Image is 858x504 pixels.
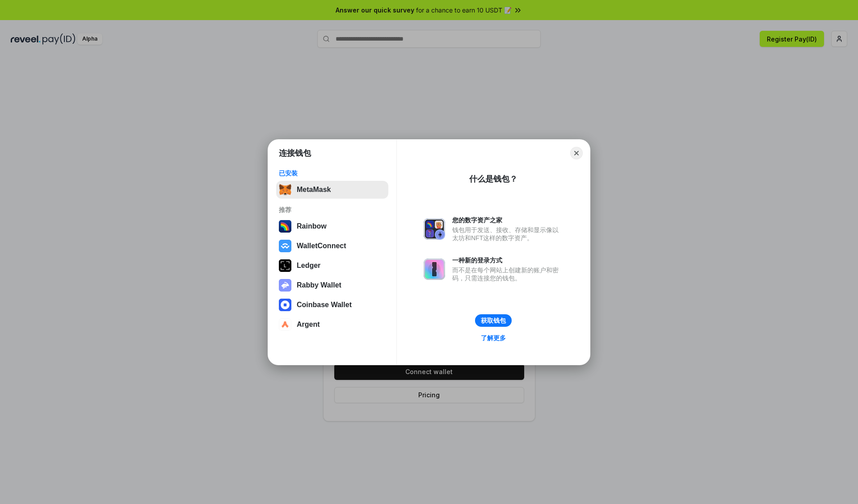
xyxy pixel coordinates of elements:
[279,240,291,252] img: svg+xml,%3Csvg%20width%3D%2228%22%20height%3D%2228%22%20viewBox%3D%220%200%2028%2028%22%20fill%3D...
[475,314,512,327] button: 获取钱包
[424,218,445,240] img: svg+xml,%3Csvg%20xmlns%3D%22http%3A%2F%2Fwww.w3.org%2F2000%2Fsvg%22%20fill%3D%22none%22%20viewBox...
[481,317,506,325] div: 获取钱包
[276,237,388,255] button: WalletConnect
[276,316,388,333] button: Argent
[279,318,291,331] img: svg+xml,%3Csvg%20width%3D%2228%22%20height%3D%2228%22%20viewBox%3D%220%200%2028%2028%22%20fill%3D...
[452,256,563,264] div: 一种新的登录方式
[279,183,291,196] img: svg+xml,%3Csvg%20fill%3D%22none%22%20height%3D%2233%22%20viewBox%3D%220%200%2035%2033%22%20width%...
[279,259,291,272] img: svg+xml,%3Csvg%20xmlns%3D%22http%3A%2F%2Fwww.w3.org%2F2000%2Fsvg%22%20width%3D%2228%22%20height%3...
[276,181,388,199] button: MetaMask
[297,186,331,194] div: MetaMask
[475,332,511,344] a: 了解更多
[276,296,388,314] button: Coinbase Wallet
[297,262,320,270] div: Ledger
[279,279,291,292] img: svg+xml,%3Csvg%20xmlns%3D%22http%3A%2F%2Fwww.w3.org%2F2000%2Fsvg%22%20fill%3D%22none%22%20viewBox...
[279,220,291,233] img: svg+xml,%3Csvg%20width%3D%22120%22%20height%3D%22120%22%20viewBox%3D%220%200%20120%20120%22%20fil...
[279,148,311,158] h1: 连接钱包
[452,266,563,282] div: 而不是在每个网站上创建新的账户和密码，只需连接您的钱包。
[279,169,386,177] div: 已安装
[452,216,563,224] div: 您的数字资产之家
[570,147,583,159] button: Close
[469,174,517,184] div: 什么是钱包？
[481,334,506,342] div: 了解更多
[297,242,346,250] div: WalletConnect
[297,222,327,230] div: Rainbow
[276,217,388,235] button: Rainbow
[279,206,386,214] div: 推荐
[297,281,341,289] div: Rabby Wallet
[276,276,388,294] button: Rabby Wallet
[424,258,445,280] img: svg+xml,%3Csvg%20xmlns%3D%22http%3A%2F%2Fwww.w3.org%2F2000%2Fsvg%22%20fill%3D%22none%22%20viewBox...
[279,299,291,311] img: svg+xml,%3Csvg%20width%3D%2228%22%20height%3D%2228%22%20viewBox%3D%220%200%2028%2028%22%20fill%3D...
[276,257,388,275] button: Ledger
[297,301,352,309] div: Coinbase Wallet
[452,226,563,242] div: 钱包用于发送、接收、存储和显示像以太坊和NFT这样的数字资产。
[297,321,320,329] div: Argent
